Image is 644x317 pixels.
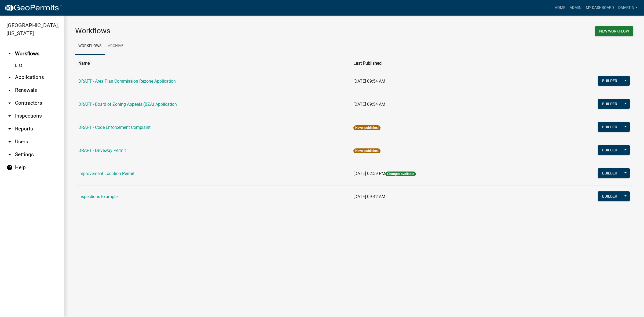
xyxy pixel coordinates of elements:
span: [DATE] 09:42 AM [353,194,385,199]
a: DRAFT - Board of Zoning Appeals (BZA) Application [78,102,177,107]
i: arrow_drop_down [6,126,13,132]
a: Home [552,3,568,13]
span: [DATE] 02:59 PM [353,171,385,176]
span: [DATE] 09:54 AM [353,102,385,107]
h3: Workflows [75,26,350,35]
th: Last Published [350,57,531,70]
span: [DATE] 09:54 AM [353,79,385,84]
button: Builder [598,76,621,86]
i: help [6,164,13,171]
button: Builder [598,122,621,132]
i: arrow_drop_down [6,139,13,145]
i: arrow_drop_down [6,151,13,158]
span: Never published [353,125,380,130]
i: arrow_drop_down [6,113,13,119]
a: dmartin [616,3,640,13]
a: Inspections Example [78,194,118,199]
i: arrow_drop_down [6,100,13,106]
button: New Workflow [595,26,633,36]
button: Builder [598,99,621,109]
a: Archive [105,38,127,55]
a: Admin [568,3,584,13]
a: Improvement Location Permit [78,171,134,176]
a: DRAFT - Area Plan Commission Rezone Application [78,79,176,84]
a: DRAFT - Driveway Permit [78,148,126,153]
i: arrow_drop_down [6,87,13,93]
a: My Dashboard [584,3,616,13]
a: Workflows [75,38,105,55]
i: arrow_drop_up [6,50,13,57]
span: Changes available [385,172,416,176]
button: Builder [598,168,621,178]
button: Builder [598,191,621,201]
i: arrow_drop_down [6,74,13,81]
button: Builder [598,145,621,155]
span: Never published [353,148,380,153]
a: DRAFT - Code Enforcement Complaint [78,125,151,130]
th: Name [75,57,350,70]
